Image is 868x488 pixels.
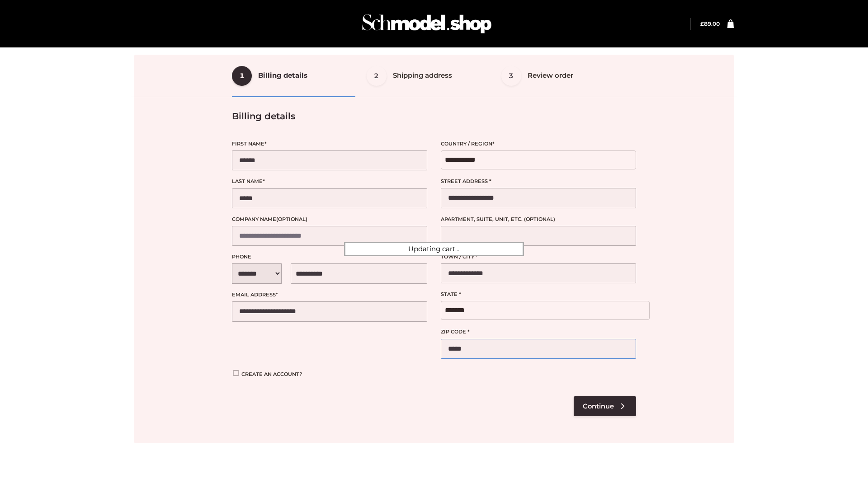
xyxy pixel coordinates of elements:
img: Schmodel Admin 964 [359,6,495,42]
span: £ [700,20,704,27]
div: Updating cart... [344,242,524,256]
bdi: 89.00 [700,20,720,27]
a: £89.00 [700,20,720,27]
